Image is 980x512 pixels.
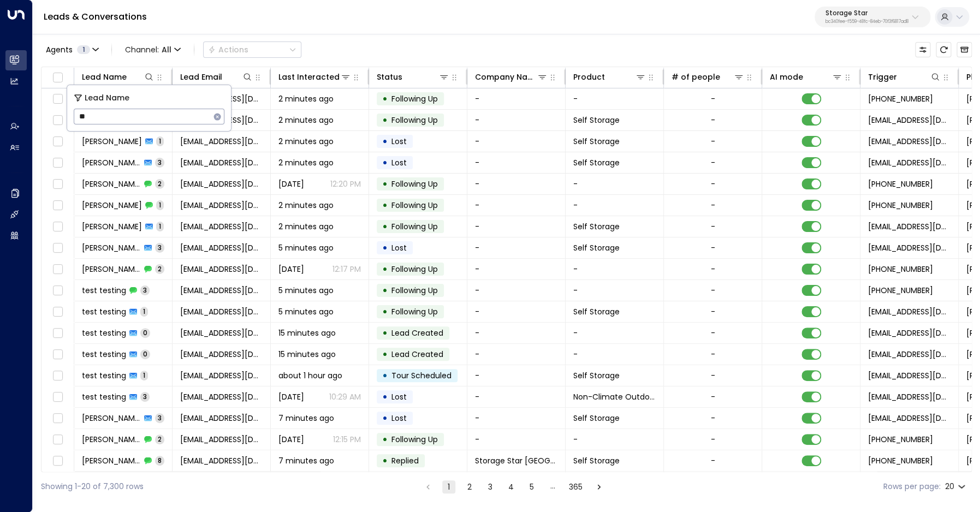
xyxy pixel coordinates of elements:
[382,451,388,470] div: •
[391,93,438,104] span: Following Up
[278,157,334,168] span: 2 minutes ago
[41,42,103,57] button: Agents1
[868,70,941,84] div: Trigger
[278,285,334,296] span: 5 minutes ago
[391,306,438,317] span: Following Up
[475,70,548,84] div: Company Name
[475,455,557,466] span: Storage Star Fort Collins - Skyway
[463,480,476,493] button: Go to page 2
[155,434,164,444] span: 2
[140,349,150,359] span: 0
[155,243,164,252] span: 3
[573,306,620,317] span: Self Storage
[467,301,566,322] td: -
[377,70,449,84] div: Status
[391,455,419,466] span: Replied
[140,392,150,401] span: 3
[566,88,664,109] td: -
[180,70,222,84] div: Lead Email
[567,480,585,493] button: Go to page 365
[329,391,361,402] p: 10:29 AM
[278,413,334,424] span: 7 minutes ago
[51,241,64,255] span: Toggle select row
[825,10,908,16] p: Storage Star
[868,413,951,424] span: noreply@storagely.io
[51,433,64,446] span: Toggle select row
[156,200,164,210] span: 1
[391,328,443,338] span: Lead Created
[945,479,967,495] div: 20
[180,455,263,466] span: checklinda310@hotmail.com
[868,391,951,402] span: ssdallastylerst@storagestar.com
[382,132,388,151] div: •
[467,344,566,365] td: -
[467,259,566,279] td: -
[382,366,388,385] div: •
[391,413,407,424] span: Lost
[46,46,73,53] span: Agents
[278,221,334,232] span: 2 minutes ago
[382,430,388,449] div: •
[391,349,443,360] span: Lead Created
[711,285,715,296] div: -
[467,131,566,152] td: -
[278,242,334,253] span: 5 minutes ago
[868,328,951,338] span: leads@storagestar.com
[391,178,438,189] span: Following Up
[573,136,620,147] span: Self Storage
[180,200,263,211] span: z71chevytruck041906@gmail.com
[51,156,64,170] span: Toggle select row
[121,42,185,57] span: Channel:
[868,200,933,211] span: +15307151669
[711,306,715,317] div: -
[467,195,566,216] td: -
[82,70,127,84] div: Lead Name
[711,455,715,466] div: -
[573,70,646,84] div: Product
[711,242,715,253] div: -
[868,242,951,253] span: no-reply-facilities@sparefoot.com
[140,307,148,316] span: 1
[41,481,144,492] div: Showing 1-20 of 7,300 rows
[382,388,388,406] div: •
[868,455,933,466] span: +13078233600
[180,306,263,317] span: chrys@storagely.io
[51,71,64,85] span: Toggle select all
[140,328,150,337] span: 0
[442,480,455,493] button: page 1
[278,391,304,402] span: Jun 19, 2025
[391,264,438,275] span: Following Up
[467,408,566,428] td: -
[868,285,933,296] span: +18323321903
[391,157,407,168] span: Lost
[51,199,64,212] span: Toggle select row
[711,157,715,168] div: -
[180,370,263,381] span: chrys@storagely.io
[573,221,620,232] span: Self Storage
[566,195,664,216] td: -
[711,93,715,104] div: -
[203,41,301,58] div: Button group with a nested menu
[278,328,336,338] span: 15 minutes ago
[278,349,336,360] span: 15 minutes ago
[180,178,263,189] span: benjam719@gmail.com
[51,263,64,276] span: Toggle select row
[278,200,334,211] span: 2 minutes ago
[484,480,497,493] button: Go to page 3
[382,345,388,364] div: •
[711,221,715,232] div: -
[573,391,656,402] span: Non-Climate Outdoor Drive-Up
[711,115,715,126] div: -
[278,434,304,445] span: Sep 02, 2025
[51,454,64,468] span: Toggle select row
[155,413,164,422] span: 3
[711,136,715,147] div: -
[868,157,951,168] span: no-reply-facilities@sparefoot.com
[391,391,407,402] span: Lost
[180,413,263,424] span: kathleenoman1@gmail.com
[815,7,930,27] button: Storage Starbc340fee-f559-48fc-84eb-70f3f6817ad8
[82,242,141,253] span: Lamarla Glasgow
[180,349,263,360] span: chrys@storagely.io
[868,370,951,381] span: leads@storagestar.com
[77,45,90,54] span: 1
